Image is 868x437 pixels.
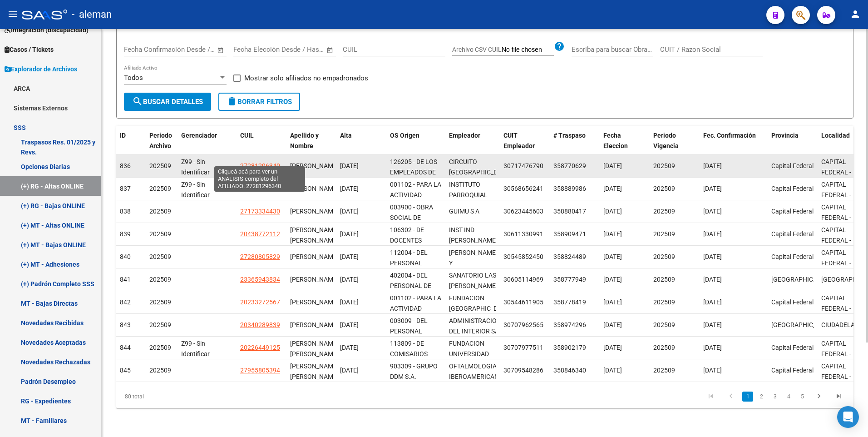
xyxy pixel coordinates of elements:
[449,157,510,188] div: CIRCUITO [GEOGRAPHIC_DATA] S.A.
[503,321,543,328] span: 30707962565
[755,389,768,404] li: page 2
[340,184,383,194] div: [DATE]
[244,73,368,84] span: Mostrar solo afiliados no empadronados
[830,392,848,402] a: go to last page
[503,344,543,351] span: 30707977511
[5,45,54,55] span: Casos / Tickets
[503,162,543,169] span: 30717476790
[741,389,755,404] li: page 1
[340,161,383,171] div: [DATE]
[149,230,171,238] span: 202509
[449,293,510,314] div: FUNDACION [GEOGRAPHIC_DATA]
[553,367,586,374] span: 358846340
[240,276,280,283] span: 23365943834
[771,321,833,328] span: [GEOGRAPHIC_DATA]
[290,276,339,283] span: [PERSON_NAME]
[340,132,352,139] span: Alta
[553,298,586,306] span: 358778419
[837,406,859,428] div: Open Intercom Messenger
[603,185,622,192] span: [DATE]
[336,126,386,166] datatable-header-cell: Alta
[240,253,280,260] span: 27280805829
[149,162,171,169] span: 202509
[390,363,438,380] span: 903309 - GRUPO DDM S.A.
[227,96,237,107] mat-icon: delete
[390,340,428,368] span: 113809 - DE COMISARIOS NAVALES
[653,230,675,238] span: 202509
[503,132,535,149] span: CUIT Empleador
[703,321,722,328] span: [DATE]
[340,320,383,330] div: [DATE]
[449,132,480,139] span: Empleador
[120,185,131,192] span: 837
[449,270,498,291] div: SANATORIO LAS [PERSON_NAME]
[390,132,419,139] span: OS Origen
[390,249,439,298] span: 112004 - DEL PERSONAL SUPERIOR MERCEDES BENZ ARGENTINA
[795,389,809,404] li: page 5
[797,392,808,402] a: 5
[340,252,383,262] div: [DATE]
[116,126,146,166] datatable-header-cell: ID
[149,344,171,351] span: 202509
[821,132,850,139] span: Localidad
[178,126,237,166] datatable-header-cell: Gerenciador
[449,179,496,210] div: INSTITUTO PARROQUIAL NUESTRA S
[603,367,622,374] span: [DATE]
[650,126,700,166] datatable-header-cell: Periodo Vigencia
[771,344,814,351] span: Capital Federal
[116,385,262,408] div: 80 total
[7,9,18,20] mat-icon: menu
[149,253,171,260] span: 202509
[120,367,131,374] span: 845
[290,363,339,380] span: [PERSON_NAME] [PERSON_NAME]
[340,229,383,239] div: [DATE]
[653,253,675,260] span: 202509
[278,45,322,54] input: Fecha fin
[553,208,586,215] span: 358880417
[603,230,622,238] span: [DATE]
[810,392,828,402] a: go to next page
[500,126,550,166] datatable-header-cell: CUIT Empleador
[653,344,675,351] span: 202509
[449,316,501,337] div: ADMINISTRACION DEL INTERIOR SA
[600,126,650,166] datatable-header-cell: Fecha Eleccion
[240,298,280,306] span: 20233272567
[452,46,502,53] span: Archivo CSV CUIL
[742,392,753,402] a: 1
[449,361,503,392] div: OFTALMOLOGIA IBEROAMERICANA S.
[120,253,131,260] span: 840
[703,344,722,351] span: [DATE]
[240,367,280,374] span: 27955805394
[703,367,722,374] span: [DATE]
[818,126,868,166] datatable-header-cell: Localidad
[503,253,543,260] span: 30545852450
[240,132,254,139] span: CUIL
[700,126,768,166] datatable-header-cell: Fec. Confirmación
[240,162,280,169] span: 27281296340
[653,321,675,328] span: 202509
[120,298,131,306] span: 842
[703,132,756,139] span: Fec. Confirmación
[603,321,622,328] span: [DATE]
[783,392,794,402] a: 4
[553,162,586,169] span: 358770629
[553,321,586,328] span: 358974296
[771,276,833,283] span: [GEOGRAPHIC_DATA]
[290,185,339,192] span: [PERSON_NAME]
[771,298,814,306] span: Capital Federal
[502,46,554,54] input: Archivo CSV CUIL
[850,9,861,20] mat-icon: person
[290,298,339,306] span: [PERSON_NAME]
[553,253,586,260] span: 358824489
[149,367,171,374] span: 202509
[722,392,740,402] a: go to previous page
[5,25,89,35] span: Integración (discapacidad)
[503,208,543,215] span: 30623445603
[240,185,280,192] span: 23272180644
[124,74,143,82] span: Todos
[390,204,442,252] span: 003900 - OBRA SOCIAL DE TECNICOS DE VUELO DE LINEAS AEREAS
[782,389,795,404] li: page 4
[703,276,722,283] span: [DATE]
[340,343,383,353] div: [DATE]
[756,392,767,402] a: 2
